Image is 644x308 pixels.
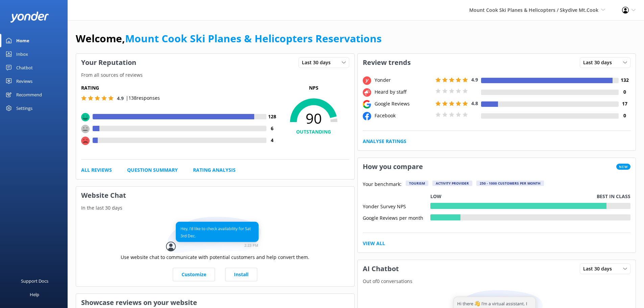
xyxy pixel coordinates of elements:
[432,181,472,186] div: Activity Provider
[619,76,630,84] h4: 132
[278,84,349,92] p: NPS
[126,94,160,102] p: | 138 responses
[358,260,404,278] h3: AI Chatbot
[583,265,616,273] span: Last 30 days
[476,181,544,186] div: 250 - 1000 customers per month
[619,112,630,119] h4: 0
[363,214,430,220] div: Google Reviews per month
[266,113,278,120] h4: 128
[619,100,630,108] h4: 17
[363,203,430,209] div: Yonder Survey NPS
[373,76,434,84] div: Yonder
[16,74,32,88] div: Reviews
[81,84,278,92] h5: Rating
[76,54,141,71] h3: Your Reputation
[471,76,478,83] span: 4.9
[363,240,385,247] a: View All
[16,47,28,61] div: Inbox
[125,31,382,45] a: Mount Cook Ski Planes & Helicopters Reservations
[266,137,278,144] h4: 4
[166,217,264,254] img: conversation...
[121,254,309,261] p: Use website chat to communicate with potential customers and help convert them.
[30,288,39,301] div: Help
[76,30,382,47] h1: Welcome,
[266,125,278,132] h4: 6
[430,193,442,200] p: Low
[278,110,349,127] span: 90
[76,71,354,79] p: From all sources of reviews
[16,101,32,115] div: Settings
[16,34,29,47] div: Home
[76,187,354,204] h3: Website Chat
[469,7,598,13] span: Mount Cook Ski Planes & Helicopters / Skydive Mt.Cook
[406,181,428,186] div: Tourism
[10,11,49,23] img: yonder-white-logo.png
[597,193,630,200] p: Best in class
[616,164,630,170] span: New
[16,61,33,74] div: Chatbot
[373,112,434,119] div: Facebook
[225,268,257,281] a: Install
[76,204,354,212] p: In the last 30 days
[373,88,434,96] div: Heard by staff
[363,138,406,145] a: Analyse Ratings
[358,158,428,175] h3: How you compare
[363,181,402,189] p: Your benchmark:
[619,88,630,96] h4: 0
[193,166,236,174] a: Rating Analysis
[373,100,434,108] div: Google Reviews
[127,166,178,174] a: Question Summary
[278,128,349,136] h4: OUTSTANDING
[173,268,215,281] a: Customize
[117,95,124,101] span: 4.9
[21,274,48,288] div: Support Docs
[358,54,416,71] h3: Review trends
[81,166,112,174] a: All Reviews
[583,59,616,66] span: Last 30 days
[302,59,335,66] span: Last 30 days
[358,278,636,285] p: Out of 0 conversations
[471,100,478,106] span: 4.8
[16,88,42,101] div: Recommend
